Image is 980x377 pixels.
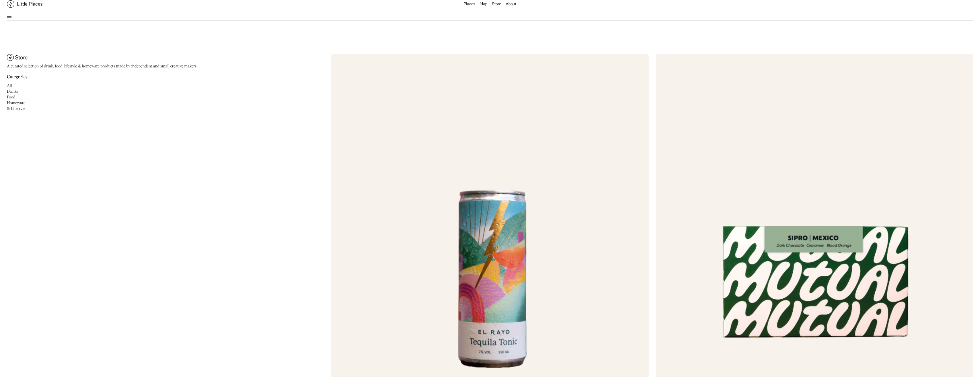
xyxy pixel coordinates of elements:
[506,0,516,9] a: About
[7,63,197,69] p: A curated selection of drink, food, lifestyle & homeware products made by independent and small c...
[7,95,15,99] a: Food
[492,2,501,6] div: Store
[464,0,475,9] a: Places
[492,0,501,9] a: Store
[464,2,475,6] div: Places
[7,75,28,80] h2: Categories
[7,90,18,94] a: Drinks
[480,0,488,9] a: Map
[506,2,516,6] div: About
[7,84,12,88] a: All
[7,101,25,111] a: Homeware & LIfestyle
[480,2,488,6] div: Map
[7,54,101,61] h1: Little Places Store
